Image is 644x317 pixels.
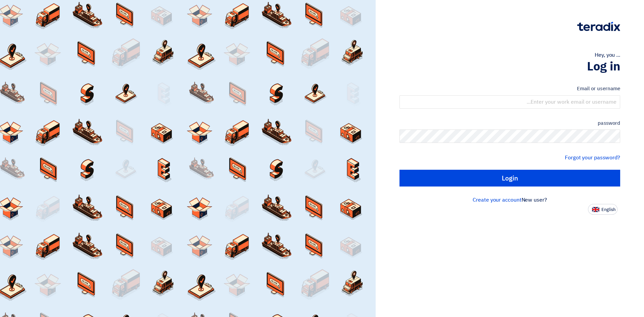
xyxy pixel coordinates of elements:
[587,57,620,75] font: Log in
[399,170,620,187] input: Login
[588,204,618,215] button: English
[577,22,620,31] img: Teradix logo
[601,206,615,213] font: English
[592,207,599,212] img: en-US.png
[473,196,521,204] a: Create your account
[598,119,620,127] font: password
[399,95,620,109] input: Enter your work email or username...
[577,85,620,92] font: Email or username
[522,196,547,204] font: New user?
[595,51,620,59] font: Hey, you ...
[565,154,620,162] a: Forgot your password?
